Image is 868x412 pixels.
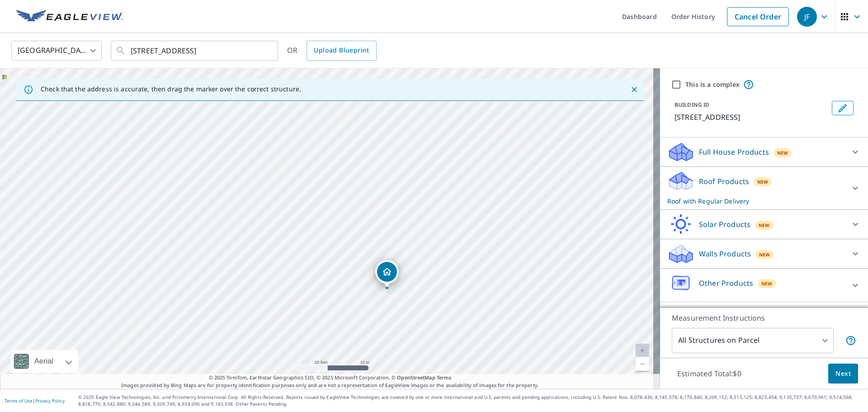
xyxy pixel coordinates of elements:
[667,243,861,265] div: Walls ProductsNew
[32,350,56,373] div: Aerial
[41,85,301,93] p: Check that the address is accurate, then drag the marker over the correct structure.
[667,141,861,163] div: Full House ProductsNew
[699,248,751,259] p: Walls Products
[667,213,861,235] div: Solar ProductsNew
[209,374,452,382] span: © 2025 TomTom, Earthstar Geographics SIO, © 2025 Microsoft Corporation, ©
[636,344,649,357] a: Current Level 20, Zoom In Disabled
[667,196,844,206] p: Roof with Regular Delivery
[672,313,856,323] p: Measurement Instructions
[667,272,861,298] div: Other ProductsNew
[777,149,788,156] span: New
[828,364,858,384] button: Next
[759,222,770,229] span: New
[78,394,863,407] p: © 2025 Eagle View Technologies, Inc. and Pictometry International Corp. All Rights Reserved. Repo...
[699,219,750,230] p: Solar Products
[5,398,33,404] a: Terms of Use
[314,45,369,56] span: Upload Blueprint
[16,10,123,24] img: EV Logo
[797,7,817,27] div: JF
[757,178,769,185] span: New
[699,147,769,157] p: Full House Products
[628,84,640,95] button: Close
[727,7,789,26] a: Cancel Order
[375,260,399,288] div: Dropped pin, building 1, Residential property, 935 Sanctuary Ct Pewaukee, WI 53072
[675,101,709,109] p: BUILDING ID
[307,41,376,61] a: Upload Blueprint
[761,280,773,287] span: New
[5,398,65,403] p: |
[636,357,649,371] a: Current Level 20, Zoom Out
[675,112,828,123] p: [STREET_ADDRESS]
[11,350,78,373] div: Aerial
[699,278,753,289] p: Other Products
[670,364,749,384] p: Estimated Total: $0
[287,41,377,61] div: OR
[699,176,749,187] p: Roof Products
[672,328,834,353] div: All Structures on Parcel
[759,251,770,258] span: New
[845,335,856,346] span: Your report will include each building or structure inside the parcel boundary. In some cases, du...
[832,101,854,115] button: Edit building 1
[667,170,861,206] div: Roof ProductsNewRoof with Regular Delivery
[35,398,65,404] a: Privacy Policy
[11,38,102,63] div: [GEOGRAPHIC_DATA]
[437,374,452,381] a: Terms
[397,374,435,381] a: OpenStreetMap
[835,368,851,379] span: Next
[131,38,259,63] input: Search by address or latitude-longitude
[685,80,740,89] label: This is a complex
